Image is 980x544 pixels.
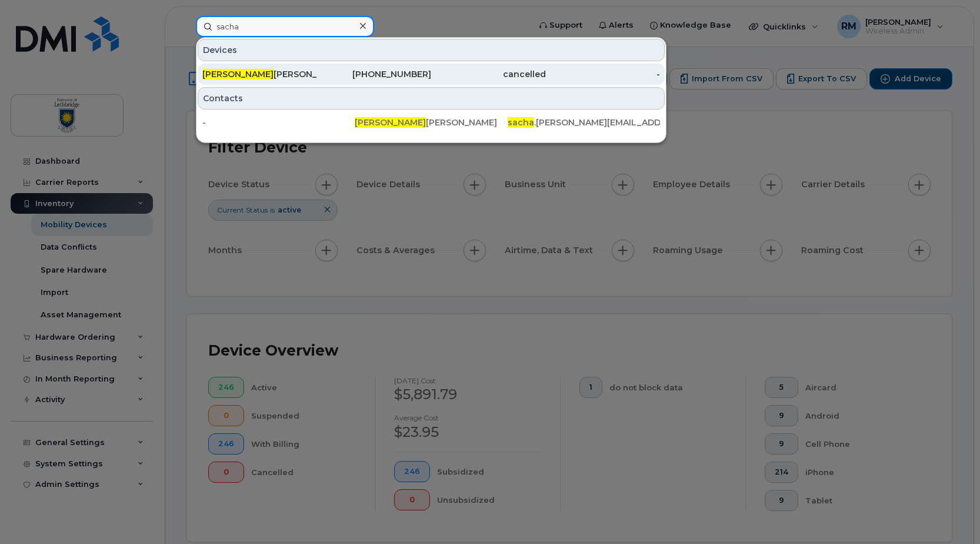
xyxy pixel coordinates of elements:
div: .[PERSON_NAME][EMAIL_ADDRESS][DOMAIN_NAME] [508,117,660,128]
div: - [202,117,355,128]
a: [PERSON_NAME][PERSON_NAME][PHONE_NUMBER]cancelled- [198,64,665,85]
div: Contacts [198,87,665,110]
div: [PHONE_NUMBER] [317,68,432,80]
span: sacha [508,117,534,128]
div: [PERSON_NAME] [202,68,317,80]
a: -[PERSON_NAME][PERSON_NAME]sacha.[PERSON_NAME][EMAIL_ADDRESS][DOMAIN_NAME] [198,112,665,133]
span: [PERSON_NAME] [355,117,426,128]
div: [PERSON_NAME] [355,117,507,128]
div: - [546,68,661,80]
div: Devices [198,39,665,61]
div: cancelled [431,68,546,80]
span: [PERSON_NAME] [202,69,274,79]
